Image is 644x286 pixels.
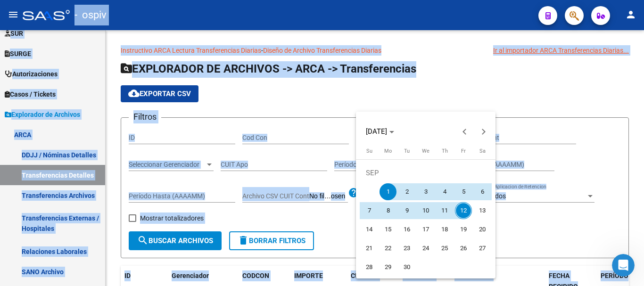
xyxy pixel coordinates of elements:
[360,258,379,277] button: September 28, 2025
[474,240,491,257] span: 27
[473,182,492,201] button: September 6, 2025
[435,201,454,220] button: September 11, 2025
[417,221,434,238] span: 17
[422,148,429,154] span: We
[454,182,473,201] button: September 5, 2025
[435,220,454,239] button: September 18, 2025
[380,202,396,219] span: 8
[473,239,492,258] button: September 27, 2025
[397,182,416,201] button: September 2, 2025
[612,254,635,277] iframe: Intercom live chat
[454,239,473,258] button: September 26, 2025
[397,201,416,220] button: September 9, 2025
[398,259,415,276] span: 30
[361,259,378,276] span: 28
[474,221,491,238] span: 20
[379,239,397,258] button: September 22, 2025
[442,148,448,154] span: Th
[379,220,397,239] button: September 15, 2025
[397,258,416,277] button: September 30, 2025
[379,182,397,201] button: September 1, 2025
[416,220,435,239] button: September 17, 2025
[379,201,397,220] button: September 8, 2025
[435,182,454,201] button: September 4, 2025
[360,163,492,182] td: SEP
[473,220,492,239] button: September 20, 2025
[454,201,473,220] button: September 12, 2025
[461,148,466,154] span: Fr
[366,127,387,136] span: [DATE]
[416,201,435,220] button: September 10, 2025
[455,122,474,141] button: Previous month
[454,220,473,239] button: September 19, 2025
[362,123,398,140] button: Choose month and year
[416,182,435,201] button: September 3, 2025
[455,202,472,219] span: 12
[436,240,453,257] span: 25
[384,148,392,154] span: Mo
[436,202,453,219] span: 11
[360,201,379,220] button: September 7, 2025
[379,258,397,277] button: September 29, 2025
[398,202,415,219] span: 9
[398,221,415,238] span: 16
[404,148,410,154] span: Tu
[360,239,379,258] button: September 21, 2025
[474,202,491,219] span: 13
[398,183,415,200] span: 2
[474,183,491,200] span: 6
[436,183,453,200] span: 4
[416,239,435,258] button: September 24, 2025
[479,148,486,154] span: Sa
[417,202,434,219] span: 10
[397,239,416,258] button: September 23, 2025
[455,240,472,257] span: 26
[361,202,378,219] span: 7
[380,240,396,257] span: 22
[380,221,396,238] span: 15
[436,221,453,238] span: 18
[366,148,372,154] span: Su
[417,240,434,257] span: 24
[417,183,434,200] span: 3
[473,201,492,220] button: September 13, 2025
[360,220,379,239] button: September 14, 2025
[361,240,378,257] span: 21
[435,239,454,258] button: September 25, 2025
[397,220,416,239] button: September 16, 2025
[398,240,415,257] span: 23
[380,259,396,276] span: 29
[361,221,378,238] span: 14
[474,122,493,141] button: Next month
[455,183,472,200] span: 5
[380,183,396,200] span: 1
[455,221,472,238] span: 19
